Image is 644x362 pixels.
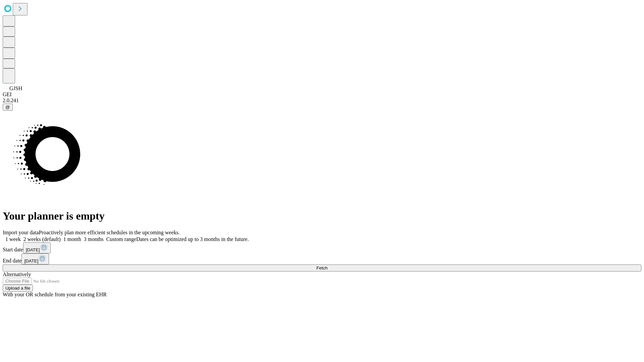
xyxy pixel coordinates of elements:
span: [DATE] [24,258,38,263]
button: Fetch [3,264,641,271]
span: Import your data [3,230,39,235]
span: 3 months [84,236,104,242]
button: Upload a file [3,285,33,292]
h1: Your planner is empty [3,210,641,222]
span: [DATE] [26,247,40,252]
span: 1 week [5,236,21,242]
div: 2.0.241 [3,98,641,104]
span: Alternatively [3,271,31,277]
span: Dates can be optimized up to 3 months in the future. [136,236,249,242]
button: [DATE] [21,253,49,264]
div: End date [3,253,641,264]
button: [DATE] [23,242,51,253]
button: @ [3,104,13,111]
span: @ [5,105,10,110]
span: 2 weeks (default) [23,236,61,242]
span: 1 month [63,236,81,242]
span: GJSH [9,85,22,91]
div: GEI [3,92,641,98]
div: Start date [3,242,641,253]
span: Proactively plan more efficient schedules in the upcoming weeks. [39,230,180,235]
span: Fetch [316,265,327,270]
span: Custom range [106,236,136,242]
span: With your OR schedule from your existing EHR [3,292,107,297]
